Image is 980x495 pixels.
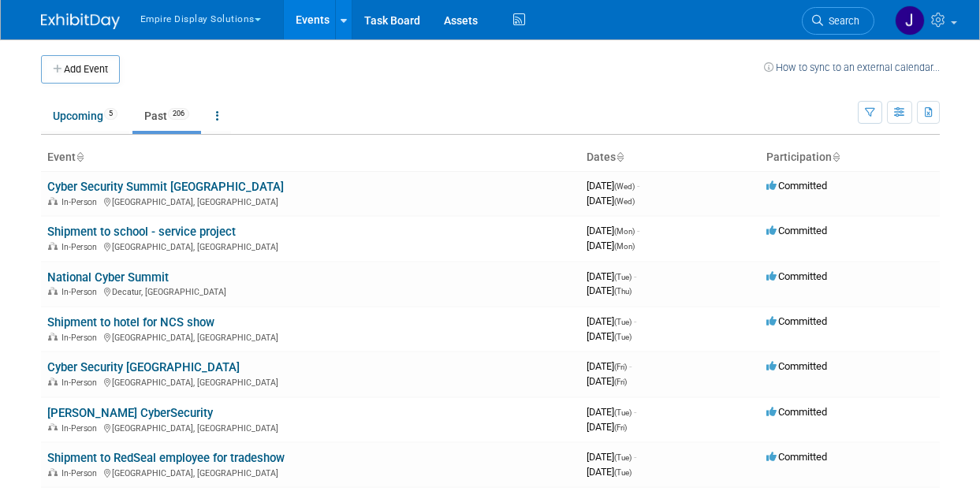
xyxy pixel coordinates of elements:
span: - [637,180,639,192]
span: [DATE] [587,421,627,433]
a: [PERSON_NAME] CyberSecurity [47,406,213,420]
span: - [634,315,636,327]
a: Sort by Participation Type [832,151,840,163]
img: Jessica Luyster [895,6,925,35]
a: Past206 [132,101,201,131]
a: Cyber Security [GEOGRAPHIC_DATA] [47,360,240,374]
img: In-Person Event [48,287,58,295]
div: [GEOGRAPHIC_DATA], [GEOGRAPHIC_DATA] [47,240,574,252]
span: (Tue) [614,408,632,417]
span: - [634,406,636,418]
span: [DATE] [587,240,635,251]
div: [GEOGRAPHIC_DATA], [GEOGRAPHIC_DATA] [47,375,574,388]
a: Shipment to RedSeal employee for tradeshow [47,451,285,465]
span: [DATE] [587,180,639,192]
span: Committed [766,360,827,372]
span: [DATE] [587,330,632,342]
span: In-Person [61,242,102,252]
span: [DATE] [587,285,632,296]
div: [GEOGRAPHIC_DATA], [GEOGRAPHIC_DATA] [47,421,574,434]
span: (Fri) [614,378,627,386]
span: [DATE] [587,451,636,463]
span: [DATE] [587,195,635,207]
a: Cyber Security Summit [GEOGRAPHIC_DATA] [47,180,284,194]
span: - [634,451,636,463]
span: (Tue) [614,273,632,281]
span: 5 [104,108,117,120]
span: - [637,225,639,236]
span: In-Person [61,197,102,207]
span: (Mon) [614,242,635,251]
span: In-Person [61,468,102,478]
span: Committed [766,451,827,463]
span: (Tue) [614,453,632,462]
a: National Cyber Summit [47,270,169,285]
span: Committed [766,180,827,192]
div: Decatur, [GEOGRAPHIC_DATA] [47,285,574,297]
span: [DATE] [587,406,636,418]
span: (Tue) [614,333,632,341]
span: [DATE] [587,360,632,372]
span: Committed [766,406,827,418]
img: In-Person Event [48,197,58,205]
a: Search [802,7,874,35]
span: (Fri) [614,363,627,371]
img: In-Person Event [48,423,58,431]
div: [GEOGRAPHIC_DATA], [GEOGRAPHIC_DATA] [47,466,574,478]
span: Committed [766,315,827,327]
span: (Wed) [614,182,635,191]
span: (Fri) [614,423,627,432]
span: Search [823,15,859,27]
div: [GEOGRAPHIC_DATA], [GEOGRAPHIC_DATA] [47,330,574,343]
img: ExhibitDay [41,13,120,29]
span: - [634,270,636,282]
span: [DATE] [587,315,636,327]
span: 206 [168,108,189,120]
span: (Thu) [614,287,632,296]
span: - [629,360,632,372]
img: In-Person Event [48,242,58,250]
button: Add Event [41,55,120,84]
a: Sort by Event Name [76,151,84,163]
img: In-Person Event [48,468,58,476]
a: Sort by Start Date [616,151,624,163]
span: [DATE] [587,270,636,282]
span: In-Person [61,423,102,434]
div: [GEOGRAPHIC_DATA], [GEOGRAPHIC_DATA] [47,195,574,207]
span: (Tue) [614,318,632,326]
span: (Wed) [614,197,635,206]
a: How to sync to an external calendar... [764,61,940,73]
span: (Mon) [614,227,635,236]
a: Shipment to hotel for NCS show [47,315,214,329]
span: In-Person [61,378,102,388]
span: [DATE] [587,466,632,478]
img: In-Person Event [48,378,58,385]
th: Dates [580,144,760,171]
span: [DATE] [587,225,639,236]
th: Event [41,144,580,171]
span: (Tue) [614,468,632,477]
a: Shipment to school - service project [47,225,236,239]
span: [DATE] [587,375,627,387]
span: In-Person [61,287,102,297]
span: Committed [766,270,827,282]
span: Committed [766,225,827,236]
a: Upcoming5 [41,101,129,131]
th: Participation [760,144,940,171]
img: In-Person Event [48,333,58,341]
span: In-Person [61,333,102,343]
